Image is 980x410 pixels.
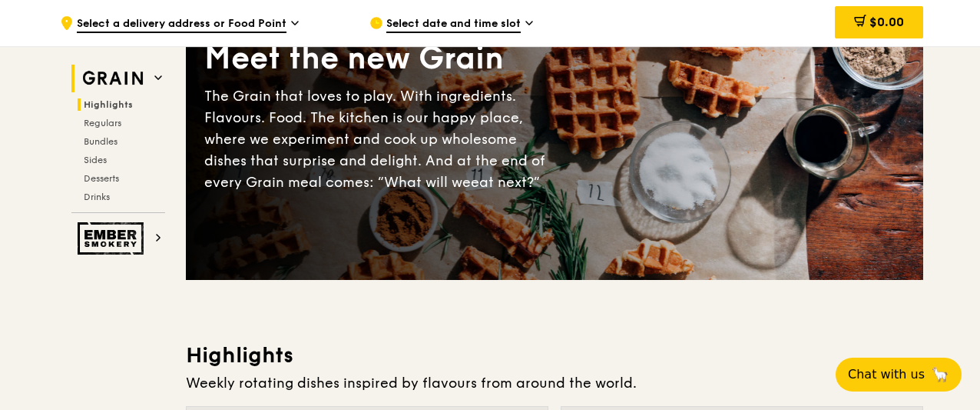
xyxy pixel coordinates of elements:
span: Drinks [84,192,110,202]
span: Highlights [84,99,133,110]
span: Regulars [84,118,121,128]
div: The Grain that loves to play. With ingredients. Flavours. Food. The kitchen is our happy place, w... [204,85,555,193]
span: eat next?” [471,174,540,191]
img: Grain web logo [78,65,148,92]
div: Weekly rotating dishes inspired by flavours from around the world. [186,372,923,394]
img: Ember Smokery web logo [78,222,148,255]
span: Chat with us [848,365,925,384]
span: $0.00 [869,15,904,29]
span: Desserts [84,173,119,184]
span: Bundles [84,136,118,147]
h3: Highlights [186,342,923,369]
span: Select a delivery address or Food Point [77,16,286,33]
span: 🦙 [931,365,949,384]
span: Sides [84,155,107,165]
span: Select date and time slot [386,16,521,33]
button: Chat with us🦙 [836,358,962,392]
div: Meet the new Grain [204,38,555,79]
